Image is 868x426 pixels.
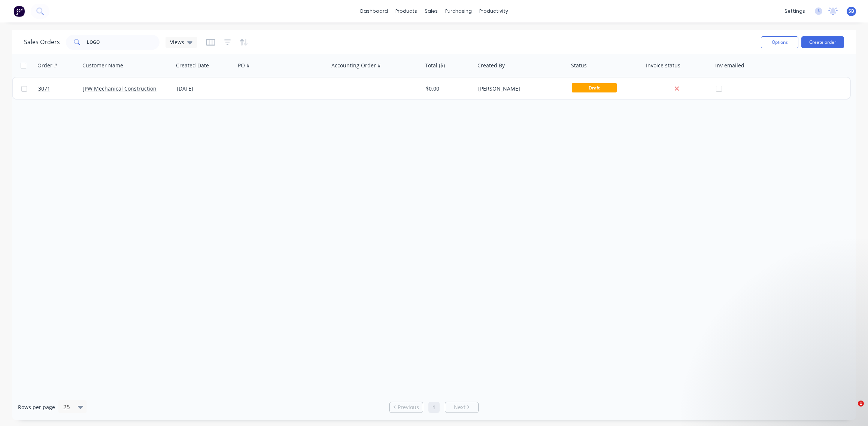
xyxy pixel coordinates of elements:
[858,401,864,407] span: 1
[781,6,809,17] div: settings
[390,404,423,411] a: Previous page
[38,77,83,100] a: 3071
[38,85,50,92] span: 3071
[421,6,441,17] div: sales
[571,62,587,69] div: Status
[477,62,505,69] div: Created By
[24,39,60,46] h1: Sales Orders
[331,62,381,69] div: Accounting Order #
[843,401,861,419] iframe: Intercom live chat
[428,402,440,413] a: Page 1 is your current page
[801,36,844,48] button: Create order
[386,402,482,413] ul: Pagination
[13,6,25,17] img: Factory
[715,62,744,69] div: Inv emailed
[82,62,123,69] div: Customer Name
[170,38,184,46] span: Views
[761,36,798,48] button: Options
[426,85,470,92] div: $0.00
[392,6,421,17] div: products
[441,6,476,17] div: purchasing
[425,62,445,69] div: Total ($)
[476,6,512,17] div: productivity
[445,404,478,411] a: Next page
[176,62,209,69] div: Created Date
[572,83,617,92] span: Draft
[238,62,250,69] div: PO #
[83,85,157,92] a: JPW Mechanical Construction
[478,85,561,92] div: [PERSON_NAME]
[454,404,465,411] span: Next
[849,8,854,15] span: SB
[356,6,392,17] a: dashboard
[398,404,419,411] span: Previous
[177,85,233,92] div: [DATE]
[87,35,160,50] input: Search...
[37,62,57,69] div: Order #
[18,404,55,411] span: Rows per page
[646,62,680,69] div: Invoice status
